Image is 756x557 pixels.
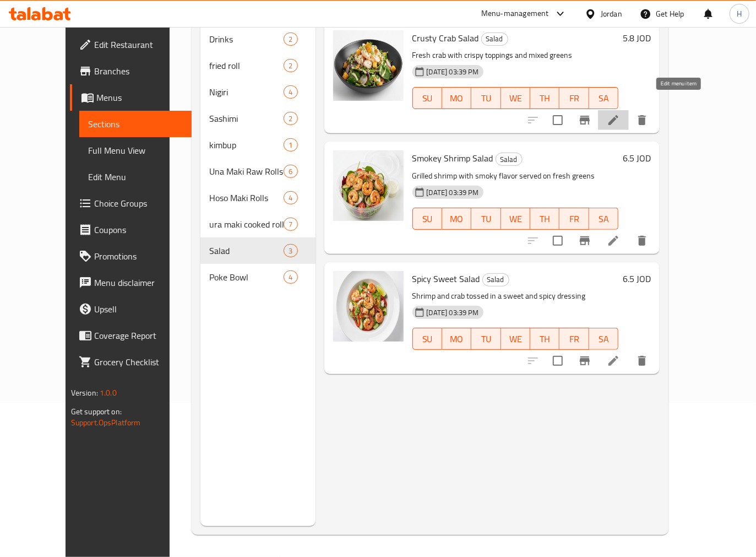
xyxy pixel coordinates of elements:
[284,246,297,256] span: 3
[476,331,496,347] span: TU
[501,208,530,230] button: WE
[412,30,479,46] span: Crusty Crab Salad
[94,38,183,51] span: Edit Restaurant
[200,26,316,52] div: Drinks2
[284,59,297,72] div: items
[482,273,509,286] div: Salad
[564,211,584,227] span: FR
[70,58,192,84] a: Branches
[589,208,618,230] button: SA
[505,331,526,347] span: WE
[70,190,192,217] a: Choice Groups
[284,191,297,204] div: items
[209,85,284,99] div: Nigiri
[284,193,297,203] span: 4
[530,87,559,109] button: TH
[412,169,619,183] p: Grilled shrimp with smoky flavor served on fresh greens
[412,48,619,62] p: Fresh crab with crispy toppings and mixed greens
[88,144,183,157] span: Full Menu View
[476,211,496,227] span: TU
[284,219,297,230] span: 7
[505,211,526,227] span: WE
[70,269,192,296] a: Menu disclaimer
[629,228,655,254] button: delete
[94,276,183,289] span: Menu disclaimer
[481,7,549,20] div: Menu-management
[209,244,284,257] div: Salad
[623,271,651,286] h6: 6.5 JOD
[284,140,297,150] span: 1
[284,272,297,283] span: 4
[79,111,192,137] a: Sections
[482,33,508,45] span: Salad
[88,117,183,131] span: Sections
[442,87,471,109] button: MO
[209,271,284,284] span: Poke Bowl
[200,79,316,105] div: Nigiri4
[412,289,619,303] p: Shrimp and crab tossed in a sweet and spicy dressing
[471,208,501,230] button: TU
[209,112,284,125] div: Sashimi
[629,348,655,374] button: delete
[333,150,404,221] img: Smokey Shrimp Salad
[100,386,117,400] span: 1.0.0
[209,218,284,231] div: ura maki cooked rolls
[200,211,316,237] div: ura maki cooked rolls7
[530,328,559,350] button: TH
[209,138,284,152] span: kimbup
[422,187,483,198] span: [DATE] 03:39 PM
[417,331,438,347] span: SU
[200,237,316,264] div: Salad3
[412,150,493,166] span: Smokey Shrimp Salad
[284,34,297,45] span: 2
[496,153,522,166] span: Salad
[200,185,316,211] div: Hoso Maki Rolls4
[559,87,589,109] button: FR
[412,271,480,287] span: Spicy Sweet Salad
[412,87,442,109] button: SU
[535,211,555,227] span: TH
[284,244,297,257] div: items
[71,386,98,400] span: Version:
[94,302,183,316] span: Upsell
[412,328,442,350] button: SU
[209,33,284,46] span: Drinks
[471,87,501,109] button: TU
[333,271,404,342] img: Spicy Sweet Salad
[209,165,284,178] div: Una Maki Raw Rolls
[572,348,598,374] button: Branch-specific-item
[471,328,501,350] button: TU
[417,211,438,227] span: SU
[501,87,530,109] button: WE
[589,87,618,109] button: SA
[737,8,742,20] span: H
[535,331,555,347] span: TH
[94,64,183,78] span: Branches
[71,404,122,419] span: Get support on:
[594,331,614,347] span: SA
[481,33,508,46] div: Salad
[422,67,483,77] span: [DATE] 03:39 PM
[559,208,589,230] button: FR
[496,153,523,166] div: Salad
[564,331,584,347] span: FR
[94,197,183,210] span: Choice Groups
[535,90,555,106] span: TH
[505,90,526,106] span: WE
[447,90,467,106] span: MO
[629,107,655,133] button: delete
[546,349,569,372] span: Select to update
[412,208,442,230] button: SU
[200,21,316,295] nav: Menu sections
[284,33,297,46] div: items
[442,208,471,230] button: MO
[94,355,183,369] span: Grocery Checklist
[284,113,297,124] span: 2
[200,132,316,158] div: kimbup1
[70,243,192,269] a: Promotions
[501,328,530,350] button: WE
[209,191,284,204] span: Hoso Maki Rolls
[572,228,598,254] button: Branch-specific-item
[79,164,192,190] a: Edit Menu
